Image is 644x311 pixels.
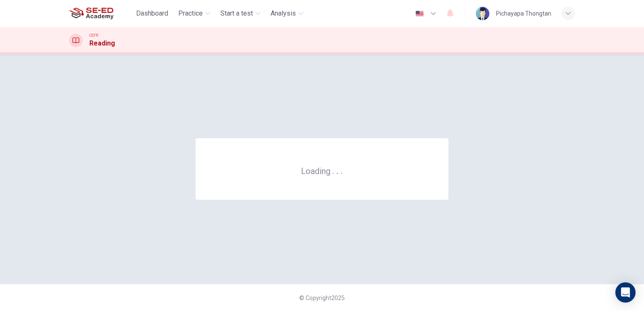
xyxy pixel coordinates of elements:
[89,32,98,38] span: CEFR
[175,6,214,21] button: Practice
[69,5,113,22] img: SE-ED Academy logo
[496,8,551,19] div: Pichayapa Thongtan
[217,6,264,21] button: Start a test
[133,6,172,21] button: Dashboard
[89,38,115,48] h1: Reading
[220,8,253,19] span: Start a test
[136,8,168,19] span: Dashboard
[476,7,489,20] img: Profile picture
[267,6,307,21] button: Analysis
[301,165,343,176] h6: Loading
[271,8,296,19] span: Analysis
[340,163,343,177] h6: .
[615,282,636,303] div: Open Intercom Messenger
[69,5,133,22] a: SE-ED Academy logo
[336,163,339,177] h6: .
[178,8,203,19] span: Practice
[332,163,335,177] h6: .
[299,295,345,301] span: © Copyright 2025
[414,11,425,17] img: en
